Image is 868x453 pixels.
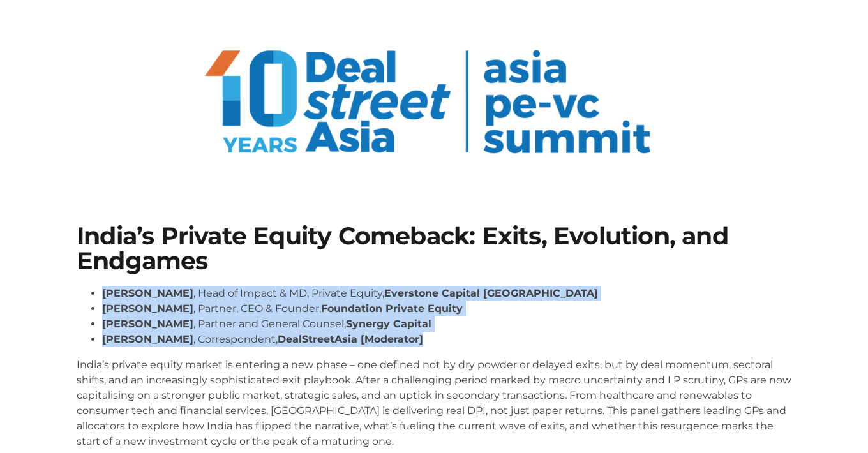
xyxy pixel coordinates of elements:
li: , Correspondent, [102,332,791,347]
strong: DealStreetAsia [Moderator] [278,333,423,345]
strong: [PERSON_NAME] [102,318,193,330]
li: , Head of Impact & MD, Private Equity, [102,286,791,301]
strong: [PERSON_NAME] [102,302,193,315]
li: , Partner, CEO & Founder, [102,301,791,316]
strong: Synergy Capital [346,318,431,330]
strong: Everstone Capital [GEOGRAPHIC_DATA] [384,287,598,299]
strong: Foundation Private Equity [321,302,463,315]
strong: [PERSON_NAME] [102,287,193,299]
li: , Partner and General Counsel, [102,316,791,332]
h1: India’s Private Equity Comeback: Exits, Evolution, and Endgames [77,224,791,273]
strong: [PERSON_NAME] [102,333,193,345]
p: India’s private equity market is entering a new phase – one defined not by dry powder or delayed ... [77,357,791,449]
